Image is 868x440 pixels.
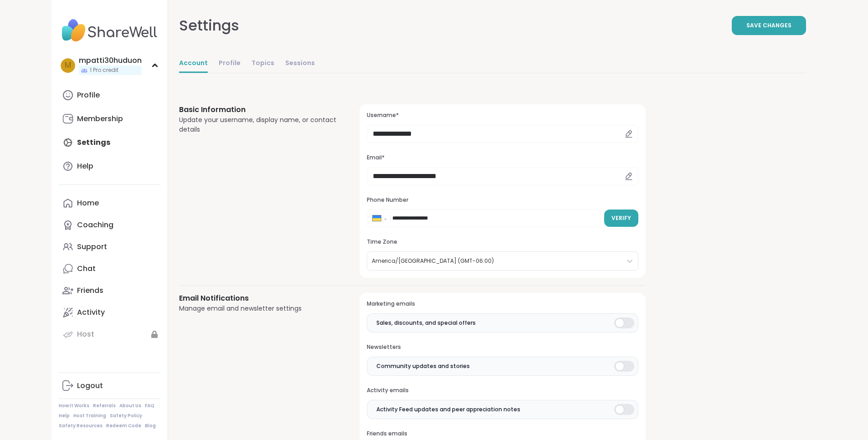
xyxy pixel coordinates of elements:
[59,155,160,177] a: Help
[376,319,476,327] span: Sales, discounts, and special offers
[59,258,160,280] a: Chat
[90,67,118,74] span: 1 Pro credit
[376,362,470,370] span: Community updates and stories
[77,329,94,339] div: Host
[119,403,141,409] a: About Us
[252,55,274,73] a: Topics
[59,375,160,397] a: Logout
[179,15,239,36] div: Settings
[145,423,156,429] a: Blog
[367,343,638,351] h3: Newsletters
[746,21,791,30] span: Save Changes
[732,16,806,35] button: Save Changes
[73,413,106,419] a: Host Training
[106,423,141,429] a: Redeem Code
[59,84,160,106] a: Profile
[376,405,520,414] span: Activity Feed updates and peer appreciation notes
[77,161,93,171] div: Help
[77,381,103,391] div: Logout
[179,115,338,134] div: Update your username, display name, or contact details
[77,264,96,274] div: Chat
[77,220,113,230] div: Coaching
[59,280,160,302] a: Friends
[59,15,160,46] img: ShareWell Nav Logo
[367,112,638,119] h3: Username*
[77,286,103,296] div: Friends
[59,423,103,429] a: Safety Resources
[285,55,315,73] a: Sessions
[611,214,631,222] span: Verify
[77,90,100,100] div: Profile
[59,413,70,419] a: Help
[367,238,638,246] h3: Time Zone
[77,307,105,317] div: Activity
[367,300,638,308] h3: Marketing emails
[179,304,338,313] div: Manage email and newsletter settings
[93,403,116,409] a: Referrals
[59,302,160,323] a: Activity
[59,403,89,409] a: How It Works
[59,108,160,130] a: Membership
[604,210,638,227] button: Verify
[59,323,160,345] a: Host
[367,387,638,394] h3: Activity emails
[77,198,99,208] div: Home
[179,104,338,115] h3: Basic Information
[367,154,638,162] h3: Email*
[219,55,241,73] a: Profile
[367,430,638,438] h3: Friends emails
[145,403,154,409] a: FAQ
[59,214,160,236] a: Coaching
[179,55,208,73] a: Account
[65,60,71,72] span: m
[59,236,160,258] a: Support
[77,242,107,252] div: Support
[110,413,142,419] a: Safety Policy
[79,56,142,66] div: mpatti30huduon
[77,114,123,124] div: Membership
[59,192,160,214] a: Home
[367,196,638,204] h3: Phone Number
[179,293,338,304] h3: Email Notifications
